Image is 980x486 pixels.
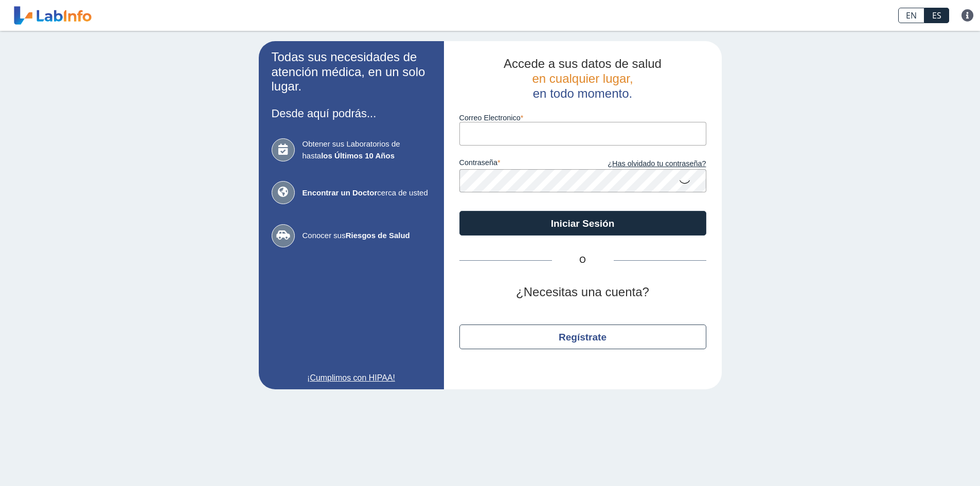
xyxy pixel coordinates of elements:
[898,8,924,23] a: EN
[272,107,431,120] h3: Desde aquí podrás...
[346,231,410,240] b: Riesgos de Salud
[459,114,706,122] label: Correo Electronico
[532,71,633,85] span: en cualquier lugar,
[321,151,395,160] b: los Últimos 10 Años
[583,158,706,170] a: ¿Has olvidado tu contraseña?
[533,86,632,100] span: en todo momento.
[459,285,706,300] h2: ¿Necesitas una cuenta?
[302,230,431,242] span: Conocer sus
[924,8,949,23] a: ES
[552,254,614,266] span: O
[504,57,662,70] span: Accede a sus datos de salud
[459,211,706,236] button: Iniciar Sesión
[302,187,431,199] span: cerca de usted
[272,50,431,94] h2: Todas sus necesidades de atención médica, en un solo lugar.
[302,188,378,197] b: Encontrar un Doctor
[459,158,583,170] label: contraseña
[459,325,706,349] button: Regístrate
[272,372,431,384] a: ¡Cumplimos con HIPAA!
[302,138,431,161] span: Obtener sus Laboratorios de hasta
